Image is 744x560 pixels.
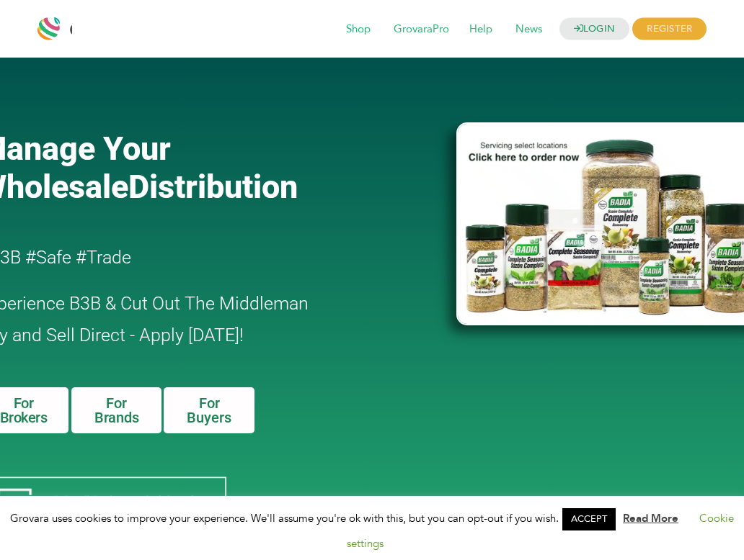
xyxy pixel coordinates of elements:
a: GrovaraPro [384,22,459,37]
span: Distribution [128,168,298,206]
a: ACCEPT [562,508,616,530]
a: Help [459,22,502,37]
a: For Brands [71,387,161,433]
span: Help [459,16,502,43]
a: News [505,22,552,37]
a: Cookie settings [347,511,735,550]
a: Shop [336,22,381,37]
span: REGISTER [632,18,707,40]
span: GrovaraPro [384,16,459,43]
span: Shop [336,16,381,43]
span: For Brands [89,396,144,425]
span: News [505,16,552,43]
a: LOGIN [559,18,630,40]
a: For Buyers [164,387,254,433]
span: For Buyers [181,396,237,425]
span: Grovara uses cookies to improve your experience. We'll assume you're ok with this, but you can op... [10,511,734,550]
a: Read More [623,511,678,525]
